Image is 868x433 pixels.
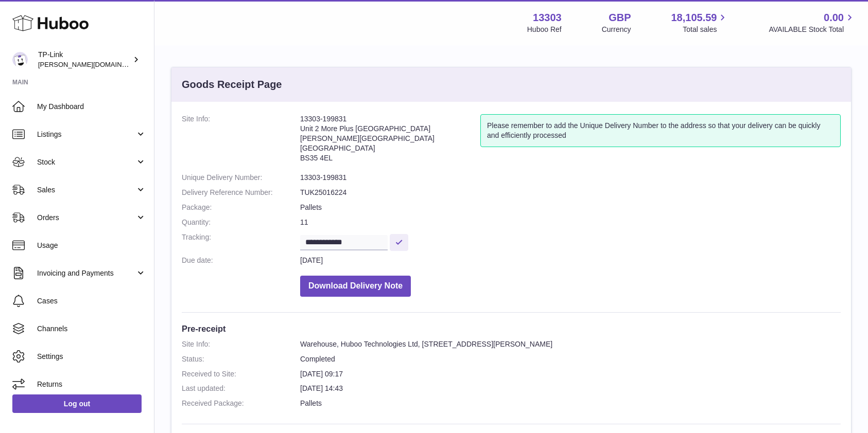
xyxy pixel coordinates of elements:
dt: Last updated: [182,384,300,393]
dt: Tracking: [182,232,300,250]
span: 18,105.59 [671,11,717,25]
span: Settings [37,352,146,362]
dd: Pallets [300,399,841,408]
img: susie.li@tp-link.com [12,52,28,67]
span: AVAILABLE Stock Total [769,25,856,34]
dd: Warehouse, Huboo Technologies Ltd, [STREET_ADDRESS][PERSON_NAME] [300,339,841,349]
dt: Received to Site: [182,369,300,379]
h3: Goods Receipt Page [182,78,282,92]
dd: Completed [300,354,841,364]
a: 0.00 AVAILABLE Stock Total [769,11,856,34]
dd: [DATE] [300,256,841,265]
dt: Status: [182,354,300,364]
span: Cases [37,296,146,306]
div: Please remember to add the Unique Delivery Number to the address so that your delivery can be qui... [480,114,841,147]
button: Download Delivery Note [300,276,411,297]
dd: 11 [300,218,841,227]
dt: Delivery Reference Number: [182,188,300,197]
dt: Received Package: [182,399,300,408]
span: Returns [37,380,146,389]
dd: 13303-199831 [300,173,841,183]
a: 18,105.59 Total sales [671,11,728,34]
span: Invoicing and Payments [37,268,135,278]
span: Orders [37,213,135,223]
dt: Site Info: [182,114,300,168]
span: Listings [37,130,135,139]
dt: Quantity: [182,218,300,227]
div: Huboo Ref [527,25,562,34]
dd: [DATE] 14:43 [300,384,841,393]
h3: Pre-receipt [182,323,841,334]
dd: [DATE] 09:17 [300,369,841,379]
dd: TUK25016224 [300,188,841,197]
div: TP-Link [38,50,131,69]
span: Usage [37,241,146,250]
span: My Dashboard [37,102,146,112]
strong: 13303 [533,11,562,25]
a: Log out [12,394,142,413]
address: 13303-199831 Unit 2 More Plus [GEOGRAPHIC_DATA] [PERSON_NAME][GEOGRAPHIC_DATA] [GEOGRAPHIC_DATA] ... [300,114,480,168]
strong: GBP [609,11,631,25]
span: Channels [37,324,146,334]
div: Currency [602,25,631,34]
dt: Due date: [182,256,300,265]
dt: Site Info: [182,339,300,349]
span: Stock [37,157,135,167]
span: Total sales [683,25,728,34]
dd: Pallets [300,203,841,212]
span: Sales [37,185,135,195]
span: [PERSON_NAME][DOMAIN_NAME][EMAIL_ADDRESS][DOMAIN_NAME] [38,60,260,68]
span: 0.00 [824,11,844,25]
dt: Package: [182,203,300,212]
dt: Unique Delivery Number: [182,173,300,183]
